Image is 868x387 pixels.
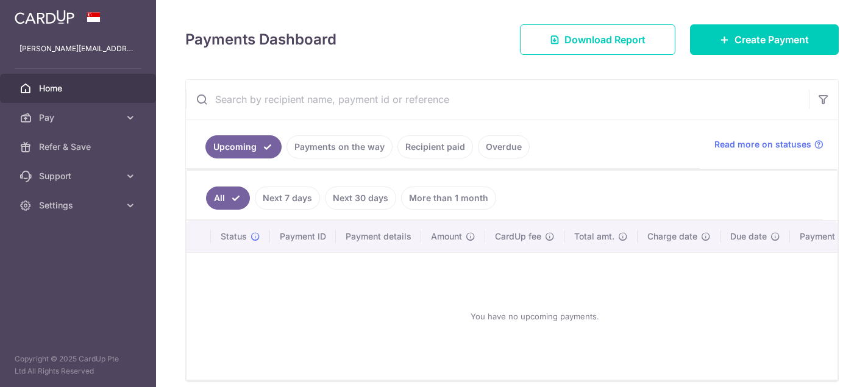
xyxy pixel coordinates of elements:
[186,80,809,119] input: Search by recipient name, payment id or reference
[714,138,824,151] a: Read more on statuses
[39,141,119,153] span: Refer & Save
[286,135,393,158] a: Payments on the way
[201,263,868,370] div: You have no upcoming payments.
[401,186,496,210] a: More than 1 month
[15,10,74,24] img: CardUp
[574,230,614,243] span: Total amt.
[221,230,247,243] span: Status
[39,112,119,124] span: Pay
[647,230,697,243] span: Charge date
[397,135,473,158] a: Recipient paid
[495,230,541,243] span: CardUp fee
[20,43,137,55] p: [PERSON_NAME][EMAIL_ADDRESS][DOMAIN_NAME]
[478,135,530,158] a: Overdue
[39,199,119,211] span: Settings
[39,170,119,182] span: Support
[270,221,336,252] th: Payment ID
[39,82,119,94] span: Home
[325,186,396,210] a: Next 30 days
[336,221,421,252] th: Payment details
[564,32,646,47] span: Download Report
[205,135,282,158] a: Upcoming
[431,230,462,243] span: Amount
[714,138,811,151] span: Read more on statuses
[255,186,320,210] a: Next 7 days
[735,32,809,47] span: Create Payment
[730,230,767,243] span: Due date
[206,186,250,210] a: All
[185,29,336,51] h4: Payments Dashboard
[690,24,839,55] a: Create Payment
[520,24,675,55] a: Download Report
